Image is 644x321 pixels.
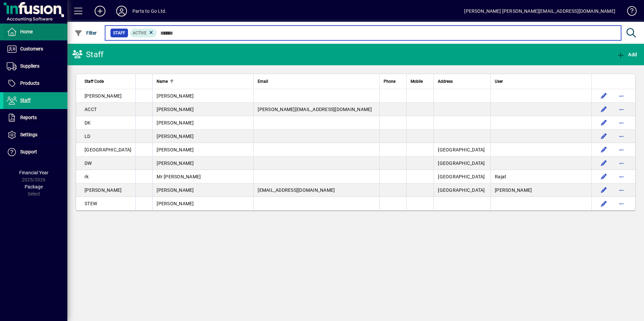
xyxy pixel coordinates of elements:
span: Rajat [495,174,506,179]
div: [PERSON_NAME] [PERSON_NAME][EMAIL_ADDRESS][DOMAIN_NAME] [464,6,615,16]
span: Settings [20,132,37,137]
span: Phone [384,78,395,85]
span: Financial Year [19,170,49,175]
button: Add [89,5,111,17]
td: [GEOGRAPHIC_DATA] [433,183,490,197]
span: Staff Code [85,78,104,85]
div: Staff [72,49,103,60]
button: More options [616,198,627,209]
span: [PERSON_NAME] [157,134,194,139]
a: Support [3,144,67,160]
button: Add [615,48,639,61]
span: Package [25,184,43,189]
span: DW [85,160,92,166]
div: Mobile [411,78,429,85]
span: Reports [20,115,37,120]
span: Suppliers [20,63,39,69]
span: Address [438,78,453,85]
span: Filter [74,30,97,36]
span: Mr [PERSON_NAME] [157,174,201,179]
button: More options [616,117,627,128]
span: ACCT [85,107,97,112]
button: Profile [111,5,132,17]
a: Suppliers [3,58,67,75]
button: More options [616,91,627,101]
span: Home [20,29,33,34]
span: LD [85,134,91,139]
a: Home [3,24,67,40]
span: Products [20,80,39,86]
button: More options [616,158,627,169]
span: [PERSON_NAME] [495,187,532,193]
span: [GEOGRAPHIC_DATA] [85,147,131,152]
span: DK [85,120,91,126]
span: Email [258,78,268,85]
button: More options [616,104,627,115]
div: Email [258,78,375,85]
div: Staff Code [85,78,131,85]
button: Edit [599,104,609,115]
span: Staff [20,98,31,103]
td: [GEOGRAPHIC_DATA] [433,170,490,183]
span: rk [85,174,89,179]
span: [PERSON_NAME] [157,107,194,112]
span: Add [617,52,637,57]
span: [EMAIL_ADDRESS][DOMAIN_NAME] [258,187,335,193]
div: Name [157,78,249,85]
a: Knowledge Base [622,1,636,23]
td: [GEOGRAPHIC_DATA] [433,156,490,170]
button: More options [616,144,627,155]
span: [PERSON_NAME] [157,160,194,166]
button: Edit [599,171,609,182]
span: [PERSON_NAME] [85,93,122,99]
button: More options [616,171,627,182]
button: Edit [599,144,609,155]
span: Mobile [411,78,423,85]
button: Edit [599,185,609,195]
span: [PERSON_NAME] [157,187,194,193]
a: Reports [3,109,67,126]
div: Phone [384,78,402,85]
span: STEW [85,201,97,206]
span: [PERSON_NAME] [85,187,122,193]
a: Customers [3,41,67,58]
button: Edit [599,198,609,209]
button: More options [616,131,627,142]
div: Parts to Go Ltd. [132,6,167,16]
button: Edit [599,158,609,169]
a: Products [3,75,67,92]
mat-chip: Activation Status: Active [130,29,157,37]
span: [PERSON_NAME] [157,201,194,206]
button: Edit [599,117,609,128]
span: Active [133,31,147,35]
span: User [495,78,503,85]
span: [PERSON_NAME] [157,120,194,126]
span: [PERSON_NAME] [157,93,194,99]
div: User [495,78,587,85]
a: Settings [3,127,67,143]
span: Customers [20,46,43,51]
span: [PERSON_NAME][EMAIL_ADDRESS][DOMAIN_NAME] [258,107,372,112]
button: Edit [599,131,609,142]
button: Filter [73,27,99,39]
span: Support [20,149,37,154]
span: Name [157,78,168,85]
span: [PERSON_NAME] [157,147,194,152]
td: [GEOGRAPHIC_DATA] [433,143,490,156]
button: More options [616,185,627,195]
span: Staff [113,30,125,36]
button: Edit [599,91,609,101]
